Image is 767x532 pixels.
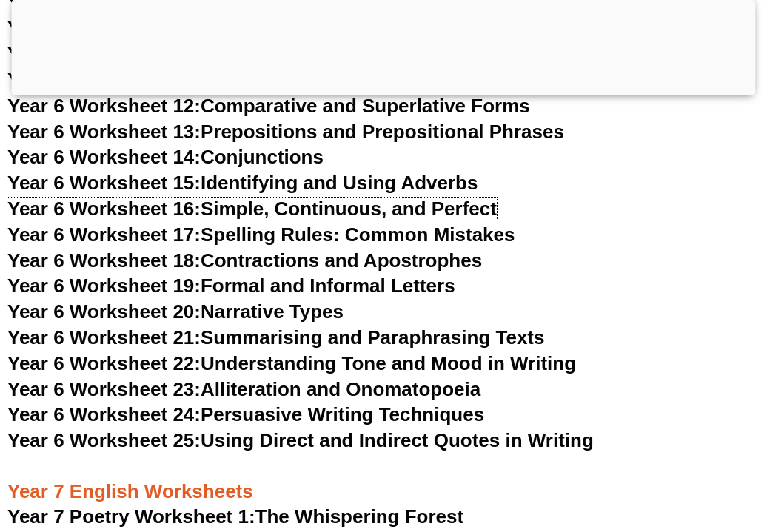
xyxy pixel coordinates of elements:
a: Year 6 Worksheet 23:Alliteration and Onomatopoeia [7,378,480,400]
a: Year 6 Worksheet 9:Complex and Compound Sentences [7,17,519,39]
span: Year 6 Worksheet 20: [7,300,201,323]
h3: Year 7 English Worksheets [7,454,760,505]
a: Year 6 Worksheet 16:Simple, Continuous, and Perfect [7,198,497,220]
span: Year 6 Worksheet 15: [7,172,201,194]
a: Year 6 Worksheet 18:Contractions and Apostrophes [7,249,482,272]
a: Year 6 Worksheet 22:Understanding Tone and Mood in Writing [7,352,576,374]
span: Year 6 Worksheet 12: [7,95,201,117]
span: Year 6 Worksheet 22: [7,352,201,374]
a: Year 6 Worksheet 15:Identifying and Using Adverbs [7,172,478,194]
span: Year 6 Worksheet 9: [7,17,190,39]
a: Year 7 Poetry Worksheet 1:The Whispering Forest [7,505,463,528]
a: Year 6 Worksheet 19:Formal and Informal Letters [7,275,455,297]
span: Year 6 Worksheet 25: [7,429,201,451]
a: Year 6 Worksheet 21:Summarising and Paraphrasing Texts [7,326,544,349]
a: Year 6 Worksheet 20:Narrative Types [7,300,344,323]
a: Year 6 Worksheet 24:Persuasive Writing Techniques [7,403,484,425]
span: Year 6 Worksheet 18: [7,249,201,272]
span: Year 6 Worksheet 23: [7,378,201,400]
span: Year 6 Worksheet 19: [7,275,201,297]
span: Year 6 Worksheet 13: [7,121,201,143]
span: Year 6 Worksheet 17: [7,223,201,246]
a: Year 6 Worksheet 10:Subject-Verb Agreement [7,43,423,65]
a: Year 6 Worksheet 12:Comparative and Superlative Forms [7,95,530,117]
span: Year 6 Worksheet 24: [7,403,201,425]
a: Year 6 Worksheet 17:Spelling Rules: Common Mistakes [7,223,515,246]
iframe: Chat Widget [513,365,767,532]
a: Year 6 Worksheet 25:Using Direct and Indirect Quotes in Writing [7,429,594,451]
a: Year 6 Worksheet 11:Pronouns: Types and Usage [7,69,459,91]
span: Year 6 Worksheet 11: [7,69,201,91]
span: Year 6 Worksheet 16: [7,198,201,220]
a: Year 6 Worksheet 13:Prepositions and Prepositional Phrases [7,121,564,143]
span: Year 6 Worksheet 10: [7,43,201,65]
a: Year 6 Worksheet 14:Conjunctions [7,146,324,168]
span: Year 6 Worksheet 14: [7,146,201,168]
span: Year 7 Poetry Worksheet 1: [7,505,255,528]
span: Year 6 Worksheet 21: [7,326,201,349]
